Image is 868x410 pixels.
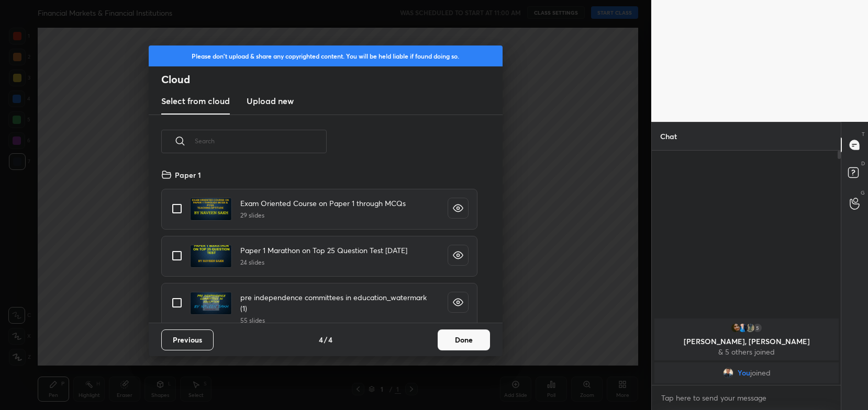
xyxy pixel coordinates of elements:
h3: Select from cloud [161,95,230,107]
h4: 4 [319,334,323,345]
span: joined [750,369,770,377]
img: 989233cf820a46f4a9670d5cd7dfa2f7.jpg [745,323,755,333]
div: grid [652,316,841,385]
button: Previous [161,329,214,350]
img: b018aa30953b4647a337f9ea33a52106.jpg [738,323,748,333]
h5: 24 slides [240,258,407,267]
div: grid [149,165,490,323]
h4: / [324,334,327,345]
p: & 5 others joined [661,348,832,356]
h5: 55 slides [240,316,431,325]
button: Done [438,329,490,350]
h3: Upload new [247,95,294,107]
img: 16138342373EVT2L.pdf [190,245,232,268]
p: G [861,189,865,197]
p: Chat [652,122,685,150]
p: D [861,160,865,167]
h4: Paper 1 Marathon on Top 25 Question Test [DATE] [240,245,407,256]
div: 5 [752,323,763,333]
p: T [862,130,865,138]
h4: pre independence committees in education_watermark (1) [240,292,431,314]
input: Search [195,119,327,163]
span: You [737,369,750,377]
p: [PERSON_NAME], [PERSON_NAME] [661,337,832,346]
img: 1615289092N5T37Q.pdf [190,292,232,315]
h5: 29 slides [240,211,406,220]
h4: Paper 1 [175,169,201,180]
h2: Cloud [161,73,503,86]
img: 1613538020GYYVWR.pdf [190,198,232,221]
img: 55473ce4c9694ef3bb855ddd9006c2b4.jpeg [722,368,733,378]
div: Please don't upload & share any copyrighted content. You will be held liable if found doing so. [149,45,503,66]
h4: 4 [328,334,332,345]
img: cd5a9f1d1321444b9a7393d5ef26527c.jpg [730,323,741,333]
h4: Exam Oriented Course on Paper 1 through MCQs [240,198,406,209]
